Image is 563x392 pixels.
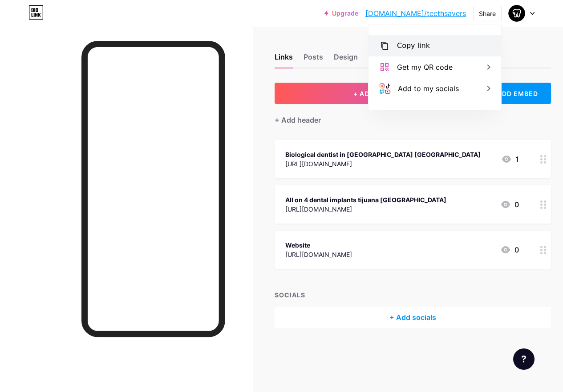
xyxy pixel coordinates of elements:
div: Add to my socials [398,83,459,94]
a: [DOMAIN_NAME]/teethsavers [365,8,466,19]
div: Share [479,9,496,18]
span: + ADD LINK [353,90,392,97]
div: + ADD EMBED [478,83,551,104]
div: [URL][DOMAIN_NAME] [285,159,481,168]
div: Website [285,240,352,250]
div: Links [275,52,293,68]
div: Biological dentist in [GEOGRAPHIC_DATA] [GEOGRAPHIC_DATA] [285,150,481,159]
div: Copy link [397,40,430,51]
div: 1 [501,154,519,164]
img: teethsavers [508,5,525,22]
div: 0 [500,199,519,210]
a: Upgrade [324,10,358,17]
div: Design [334,52,358,68]
button: + ADD LINK [275,83,470,104]
div: 0 [500,244,519,255]
div: + Add socials [275,307,551,328]
div: Get my QR code [397,62,453,72]
div: [URL][DOMAIN_NAME] [285,204,446,214]
div: [URL][DOMAIN_NAME] [285,250,352,259]
div: All on 4 dental implants tijuana [GEOGRAPHIC_DATA] [285,195,446,204]
div: + Add header [275,115,321,125]
div: SOCIALS [275,290,551,300]
div: Posts [304,52,323,68]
